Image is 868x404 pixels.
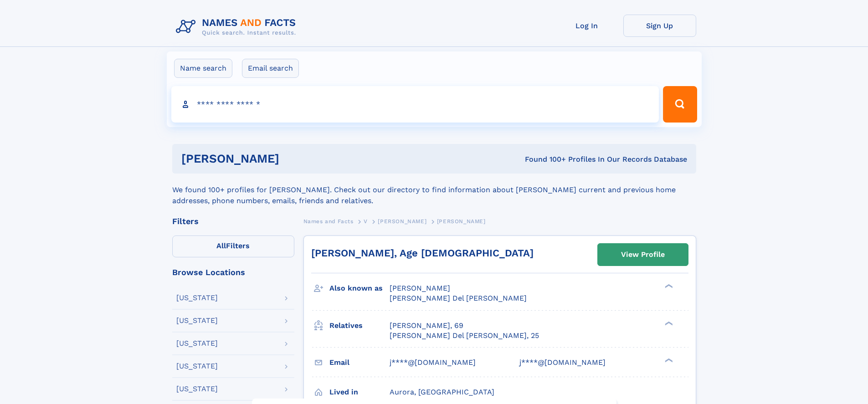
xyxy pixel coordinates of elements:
div: We found 100+ profiles for [PERSON_NAME]. Check out our directory to find information about [PERS... [172,174,696,206]
div: [US_STATE] [176,363,218,370]
div: Found 100+ Profiles In Our Records Database [402,154,687,164]
div: [US_STATE] [176,340,218,347]
h1: [PERSON_NAME] [181,153,402,164]
div: Browse Locations [172,268,294,276]
a: View Profile [598,244,688,266]
label: Name search [174,59,232,78]
a: Names and Facts [303,215,354,227]
h3: Relatives [329,318,390,333]
a: [PERSON_NAME] Del [PERSON_NAME], 25 [390,331,539,341]
div: [US_STATE] [176,294,218,302]
button: Search Button [663,86,697,123]
div: [US_STATE] [176,385,218,393]
a: [PERSON_NAME], 69 [390,321,463,331]
h3: Also known as [329,281,390,296]
span: [PERSON_NAME] [390,284,450,292]
label: Filters [172,235,294,257]
input: search input [171,86,659,123]
img: Logo Names and Facts [172,15,303,39]
span: [PERSON_NAME] [437,218,486,225]
a: [PERSON_NAME], Age [DEMOGRAPHIC_DATA] [311,247,534,259]
div: ❯ [663,283,673,289]
span: [PERSON_NAME] Del [PERSON_NAME] [390,294,527,302]
span: Aurora, [GEOGRAPHIC_DATA] [390,388,494,396]
label: Email search [242,59,299,78]
div: [US_STATE] [176,317,218,324]
h3: Lived in [329,384,390,400]
div: ❯ [663,320,673,326]
span: V [364,218,368,225]
a: Log In [550,15,623,37]
span: [PERSON_NAME] [378,218,426,225]
div: View Profile [621,244,665,265]
a: [PERSON_NAME] [378,215,426,227]
h3: Email [329,355,390,370]
span: All [216,241,226,250]
a: V [364,215,368,227]
div: Filters [172,217,294,225]
div: ❯ [663,357,673,363]
a: Sign Up [623,15,696,37]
